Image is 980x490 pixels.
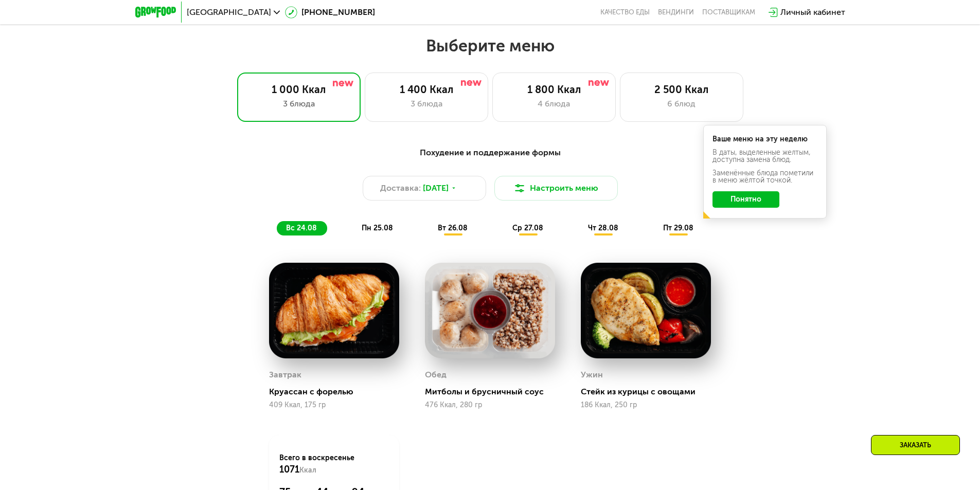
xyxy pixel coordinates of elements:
div: Ужин [581,367,603,383]
span: Доставка: [380,182,421,194]
a: [PHONE_NUMBER] [285,6,375,19]
div: Завтрак [269,367,301,383]
span: чт 28.08 [588,224,618,232]
div: 409 Ккал, 175 гр [269,401,399,409]
div: Заменённые блюда пометили в меню жёлтой точкой. [712,170,817,184]
span: пн 25.08 [362,224,393,232]
div: Круассан с форелью [269,387,407,397]
div: Обед [425,367,447,383]
div: 476 Ккал, 280 гр [425,401,555,409]
div: Похудение и поддержание формы [186,147,795,159]
h2: Выберите меню [33,35,947,56]
div: 1 000 Ккал [248,83,350,96]
span: пт 29.08 [663,224,693,232]
button: Понятно [712,191,779,208]
div: В даты, выделенные желтым, доступна замена блюд. [712,149,817,164]
span: вт 26.08 [438,224,468,232]
div: Всего в воскресенье [279,453,389,476]
div: Митболы и брусничный соус [425,387,563,397]
div: 3 блюда [376,98,477,110]
span: ср 27.08 [512,224,543,232]
div: Заказать [871,435,960,455]
button: Настроить меню [494,176,618,201]
a: Вендинги [658,8,694,16]
span: [GEOGRAPHIC_DATA] [187,8,271,16]
div: 4 блюда [503,98,605,110]
span: [DATE] [423,182,449,194]
div: 6 блюд [631,98,733,110]
div: 186 Ккал, 250 гр [581,401,711,409]
span: Ккал [299,466,316,475]
div: Стейк из курицы с овощами [581,387,719,397]
div: Личный кабинет [780,6,845,19]
div: 3 блюда [248,98,350,110]
div: 2 500 Ккал [631,83,733,96]
div: поставщикам [702,8,755,16]
div: Ваше меню на эту неделю [712,136,817,143]
span: вс 24.08 [286,224,317,232]
span: 1071 [279,464,299,475]
div: 1 800 Ккал [503,83,605,96]
a: Качество еды [600,8,650,16]
div: 1 400 Ккал [376,83,477,96]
